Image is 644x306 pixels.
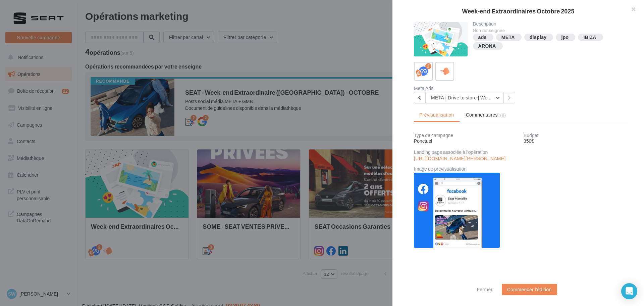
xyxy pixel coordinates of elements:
[478,44,496,49] div: ARONA
[583,35,596,40] div: IBIZA
[414,150,628,155] div: Landing page associée à l'opération
[500,112,506,118] span: (0)
[425,92,504,103] button: META | Drive to store | Week-end extraordinaires Octobre 2025
[425,63,431,69] div: 2
[524,138,628,144] div: 350€
[466,112,498,118] span: Commentaires
[414,138,518,144] div: Ponctuel
[524,133,628,138] div: Budget
[530,35,547,40] div: display
[621,283,637,299] div: Open Intercom Messenger
[403,8,633,14] div: Week-end Extraordinaires Octobre 2025
[473,21,623,26] div: Description
[478,35,487,40] div: ads
[473,28,623,34] div: Non renseignée
[501,35,515,40] div: META
[502,284,557,295] button: Commencer l'édition
[414,173,500,248] img: a95324ed0b82722ee3dfcd656c20b2bb.jpg
[561,35,569,40] div: jpo
[414,86,518,91] div: Meta Ads
[414,133,518,138] div: Type de campagne
[474,286,495,294] button: Fermer
[414,156,506,161] a: [URL][DOMAIN_NAME][PERSON_NAME]
[414,167,628,171] div: Image de prévisualisation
